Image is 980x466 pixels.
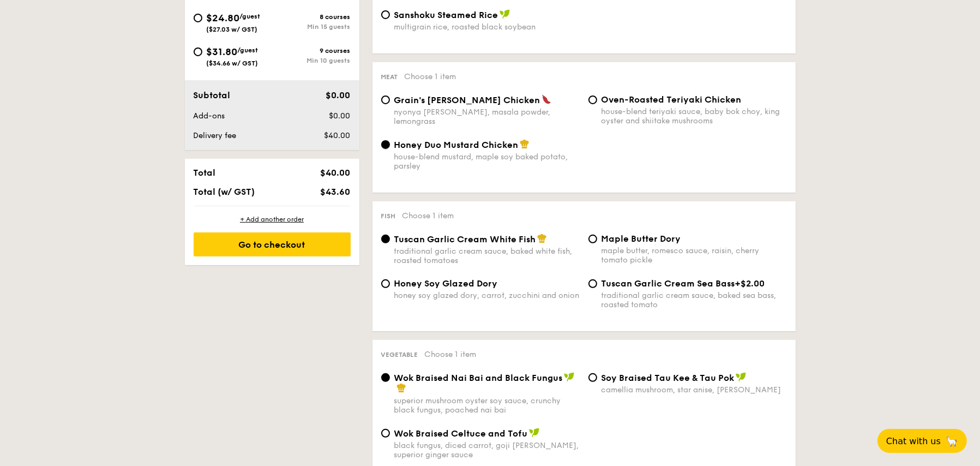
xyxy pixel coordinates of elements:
img: icon-chef-hat.a58ddaea.svg [396,383,406,393]
input: Wok Braised Celtuce and Tofublack fungus, diced carrot, goji [PERSON_NAME], superior ginger sauce [381,429,390,438]
input: Oven-Roasted Teriyaki Chickenhouse-blend teriyaki sauce, baby bok choy, king oyster and shiitake ... [588,95,597,104]
span: Honey Soy Glazed Dory [394,278,498,289]
div: house-blend mustard, maple soy baked potato, parsley [394,152,580,171]
span: Wok Braised Nai Bai and Black Fungus [394,373,563,383]
img: icon-vegan.f8ff3823.svg [736,372,747,382]
span: Fish [381,212,396,220]
input: $31.80/guest($34.66 w/ GST)9 coursesMin 10 guests [194,47,202,56]
div: traditional garlic cream sauce, baked white fish, roasted tomatoes [394,247,580,265]
input: ⁠Soy Braised Tau Kee & Tau Pokcamellia mushroom, star anise, [PERSON_NAME] [588,373,597,382]
span: Chat with us [886,436,941,446]
span: Choose 1 item [405,72,456,81]
div: house-blend teriyaki sauce, baby bok choy, king oyster and shiitake mushrooms [602,107,787,126]
span: $24.80 [207,12,240,24]
input: Honey Duo Mustard Chickenhouse-blend mustard, maple soy baked potato, parsley [381,140,390,149]
div: Min 10 guests [272,57,351,64]
div: maple butter, romesco sauce, raisin, cherry tomato pickle [602,246,787,265]
div: nyonya [PERSON_NAME], masala powder, lemongrass [394,107,580,126]
span: +$2.00 [735,278,765,289]
span: Grain's [PERSON_NAME] Chicken [394,95,540,105]
span: /guest [238,46,258,54]
span: Tuscan Garlic Cream Sea Bass [602,278,735,289]
div: camellia mushroom, star anise, [PERSON_NAME] [602,385,787,395]
span: Meat [381,73,398,81]
span: ($27.03 w/ GST) [207,26,258,33]
div: traditional garlic cream sauce, baked sea bass, roasted tomato [602,291,787,309]
span: /guest [240,13,261,20]
input: $24.80/guest($27.03 w/ GST)8 coursesMin 15 guests [194,14,202,22]
span: Total (w/ GST) [194,187,255,197]
input: Maple Butter Dorymaple butter, romesco sauce, raisin, cherry tomato pickle [588,235,597,243]
div: + Add another order [194,215,351,224]
span: $0.00 [329,111,350,121]
input: Honey Soy Glazed Doryhoney soy glazed dory, carrot, zucchini and onion [381,279,390,288]
span: 🦙 [945,435,958,447]
span: Honey Duo Mustard Chicken [394,140,519,150]
span: Subtotal [194,90,231,100]
span: Maple Butter Dory [602,234,681,244]
span: Choose 1 item [425,350,477,359]
div: 8 courses [272,13,351,21]
input: Wok Braised Nai Bai and Black Fungussuperior mushroom oyster soy sauce, crunchy black fungus, poa... [381,373,390,382]
span: $0.00 [326,90,350,100]
img: icon-chef-hat.a58ddaea.svg [520,139,530,149]
div: superior mushroom oyster soy sauce, crunchy black fungus, poached nai bai [394,396,580,415]
input: Tuscan Garlic Cream White Fishtraditional garlic cream sauce, baked white fish, roasted tomatoes [381,235,390,243]
span: $43.60 [320,187,350,197]
div: Go to checkout [194,232,351,256]
div: 9 courses [272,47,351,55]
img: icon-vegan.f8ff3823.svg [564,372,575,382]
input: Grain's [PERSON_NAME] Chickennyonya [PERSON_NAME], masala powder, lemongrass [381,95,390,104]
span: ($34.66 w/ GST) [207,59,258,67]
span: $40.00 [320,168,350,178]
img: icon-vegan.f8ff3823.svg [500,9,510,19]
div: black fungus, diced carrot, goji [PERSON_NAME], superior ginger sauce [394,441,580,459]
span: Wok Braised Celtuce and Tofu [394,428,528,439]
span: Add-ons [194,111,225,121]
span: Vegetable [381,351,418,359]
span: Total [194,168,216,178]
input: Sanshoku Steamed Ricemultigrain rice, roasted black soybean [381,10,390,19]
img: icon-vegan.f8ff3823.svg [529,428,540,438]
div: Min 15 guests [272,23,351,31]
span: Oven-Roasted Teriyaki Chicken [602,94,742,105]
span: ⁠Soy Braised Tau Kee & Tau Pok [602,373,735,383]
span: $40.00 [324,131,350,140]
span: Sanshoku Steamed Rice [394,10,498,20]
span: Choose 1 item [402,211,454,220]
span: $31.80 [207,46,238,58]
img: icon-chef-hat.a58ddaea.svg [537,234,547,243]
button: Chat with us🦙 [877,429,967,453]
input: Tuscan Garlic Cream Sea Bass+$2.00traditional garlic cream sauce, baked sea bass, roasted tomato [588,279,597,288]
img: icon-spicy.37a8142b.svg [542,94,551,104]
span: Tuscan Garlic Cream White Fish [394,234,536,244]
div: honey soy glazed dory, carrot, zucchini and onion [394,291,580,300]
div: multigrain rice, roasted black soybean [394,22,580,32]
span: Delivery fee [194,131,237,140]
